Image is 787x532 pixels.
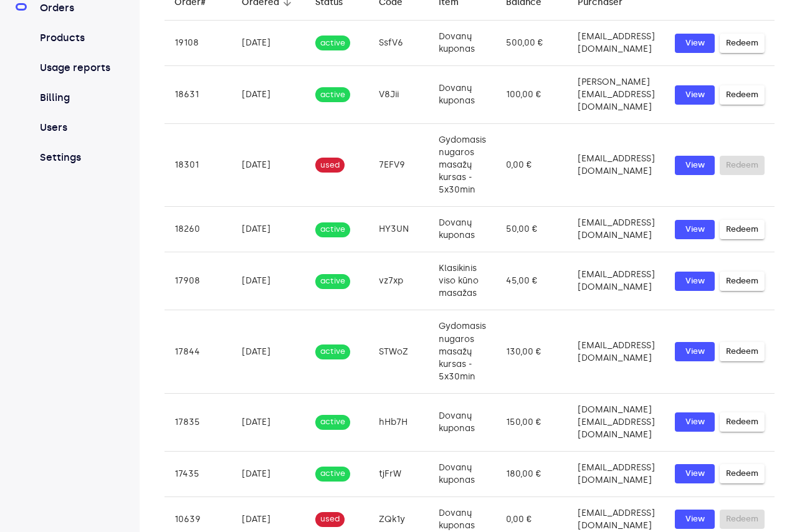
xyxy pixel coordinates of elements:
td: vz7xp [369,252,429,310]
span: active [315,275,350,287]
td: 18301 [165,124,232,207]
td: Dovanų kuponas [429,207,496,252]
td: V8Jii [369,66,429,124]
td: [DATE] [232,310,305,393]
td: 17844 [165,310,232,393]
span: active [315,224,350,235]
button: View [675,220,715,239]
span: Redeem [726,222,758,237]
button: View [675,510,715,529]
td: Klasikinis viso kūno masažas [429,252,496,310]
td: 7EFV9 [369,124,429,207]
td: SsfV6 [369,21,429,66]
button: View [675,342,715,361]
td: 100,00 € [496,66,568,124]
td: Gydomasis nugaros masažų kursas - 5x30min [429,124,496,207]
td: Dovanų kuponas [429,393,496,451]
td: [EMAIL_ADDRESS][DOMAIN_NAME] [568,252,665,310]
span: Redeem [726,344,758,359]
span: active [315,37,350,49]
a: Usage reports [37,60,128,75]
span: View [681,88,708,102]
a: Users [37,120,128,135]
td: 180,00 € [496,451,568,496]
span: Redeem [726,274,758,288]
td: 45,00 € [496,252,568,310]
td: 18260 [165,207,232,252]
span: Redeem [726,467,758,481]
td: [DOMAIN_NAME][EMAIL_ADDRESS][DOMAIN_NAME] [568,393,665,451]
td: [DATE] [232,451,305,496]
td: Dovanų kuponas [429,66,496,124]
td: Gydomasis nugaros masažų kursas - 5x30min [429,310,496,393]
td: [PERSON_NAME][EMAIL_ADDRESS][DOMAIN_NAME] [568,66,665,124]
a: Settings [37,150,128,165]
span: active [315,468,350,480]
span: Redeem [726,88,758,102]
span: active [315,346,350,358]
td: [DATE] [232,124,305,207]
td: 130,00 € [496,310,568,393]
td: [DATE] [232,21,305,66]
button: Redeem [720,220,765,239]
a: Orders [37,1,128,16]
a: Products [37,31,128,45]
td: [EMAIL_ADDRESS][DOMAIN_NAME] [568,207,665,252]
td: hHb7H [369,393,429,451]
td: STWoZ [369,310,429,393]
span: used [315,513,345,525]
td: 50,00 € [496,207,568,252]
td: 500,00 € [496,21,568,66]
a: Billing [37,90,128,105]
button: Redeem [720,464,765,483]
span: active [315,416,350,428]
td: [DATE] [232,207,305,252]
button: Redeem [720,342,765,361]
span: View [681,158,708,173]
td: 17435 [165,451,232,496]
td: [EMAIL_ADDRESS][DOMAIN_NAME] [568,451,665,496]
td: [DATE] [232,66,305,124]
td: 0,00 € [496,124,568,207]
td: Dovanų kuponas [429,451,496,496]
td: HY3UN [369,207,429,252]
span: View [681,467,708,481]
span: used [315,159,345,171]
span: View [681,222,708,237]
span: Redeem [726,36,758,50]
td: [DATE] [232,252,305,310]
td: [EMAIL_ADDRESS][DOMAIN_NAME] [568,124,665,207]
td: [EMAIL_ADDRESS][DOMAIN_NAME] [568,310,665,393]
button: View [675,34,715,53]
td: 18631 [165,66,232,124]
td: 150,00 € [496,393,568,451]
td: 17835 [165,393,232,451]
a: View [675,272,715,291]
td: [DATE] [232,393,305,451]
span: active [315,89,350,101]
td: 19108 [165,21,232,66]
td: 17908 [165,252,232,310]
button: Redeem [720,85,765,105]
span: View [681,36,708,50]
button: View [675,85,715,105]
span: View [681,274,708,288]
button: View [675,464,715,483]
button: Redeem [720,34,765,53]
button: View [675,156,715,175]
td: Dovanų kuponas [429,21,496,66]
td: tjFrW [369,451,429,496]
button: Redeem [720,412,765,432]
button: View [675,412,715,432]
td: [EMAIL_ADDRESS][DOMAIN_NAME] [568,21,665,66]
span: View [681,512,708,526]
button: Redeem [720,272,765,291]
